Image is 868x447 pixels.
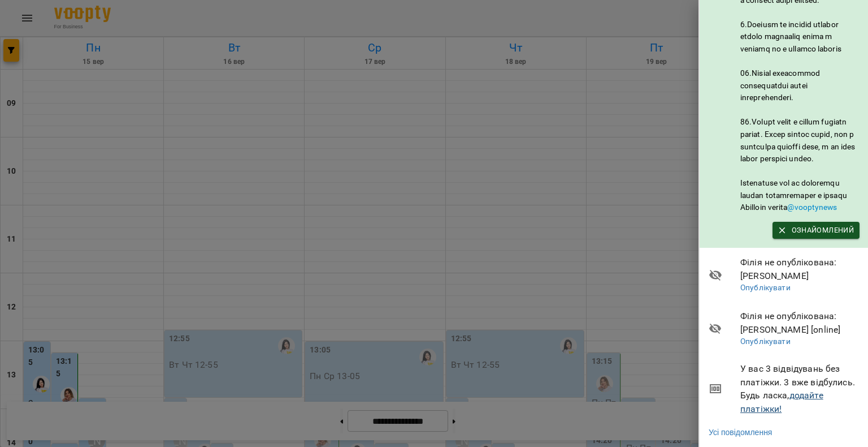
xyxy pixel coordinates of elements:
[740,390,823,414] a: додайте платіжки!
[709,427,772,438] a: Усі повідомлення
[740,256,860,282] span: Філія не опублікована : [PERSON_NAME]
[740,362,860,415] span: У вас 3 відвідувань без платіжки. 3 вже відбулись. Будь ласка,
[740,337,791,346] a: Опублікувати
[740,283,791,292] a: Опублікувати
[772,222,860,239] button: Ознайомлений
[778,224,854,237] span: Ознайомлений
[787,203,837,212] a: @vooptynews
[740,310,860,336] span: Філія не опублікована : [PERSON_NAME] [online]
